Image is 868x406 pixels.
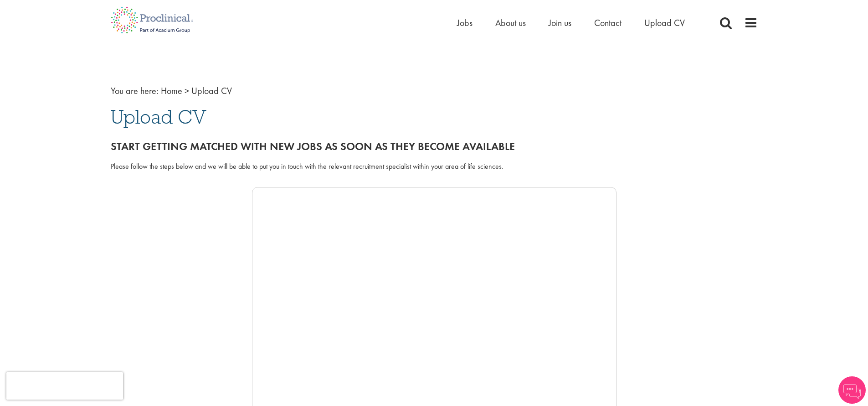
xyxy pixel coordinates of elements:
iframe: reCAPTCHA [6,372,123,400]
a: Contact [594,17,621,29]
a: Jobs [457,17,473,29]
a: About us [495,17,526,29]
a: Upload CV [644,17,685,29]
span: You are here: [111,85,159,97]
span: Upload CV [111,104,206,129]
span: > [185,85,189,97]
div: Please follow the steps below and we will be able to put you in touch with the relevant recruitme... [111,161,758,172]
h2: Start getting matched with new jobs as soon as they become available [111,141,758,152]
img: Chatbot [838,376,866,404]
a: breadcrumb link [161,85,182,97]
a: Join us [549,17,571,29]
span: Upload CV [191,85,232,97]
